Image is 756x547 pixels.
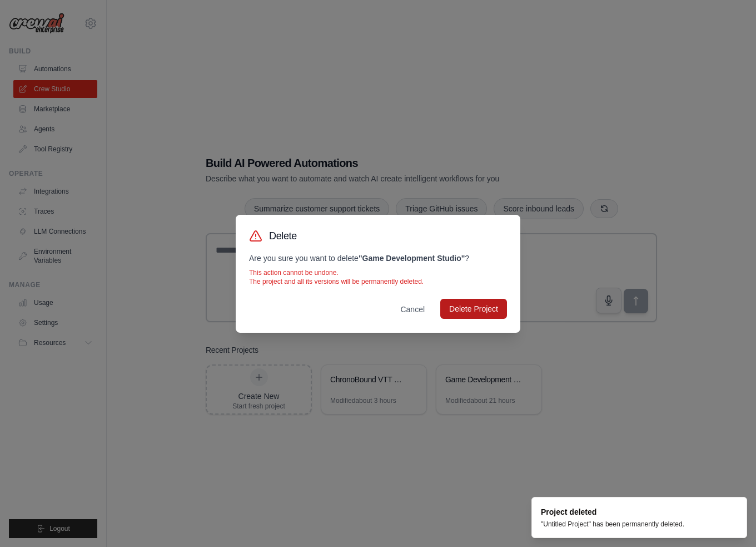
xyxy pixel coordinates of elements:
strong: " Game Development Studio " [359,254,465,263]
button: Cancel [391,299,434,319]
button: Delete Project [440,299,507,319]
p: This action cannot be undone. [249,268,507,277]
div: "Untitled Project" has been permanently deleted. [541,520,684,529]
iframe: Chat Widget [700,494,756,547]
p: The project and all its versions will be permanently deleted. [249,277,507,286]
p: Are you sure you want to delete ? [249,253,507,264]
div: Project deleted [541,506,684,518]
h3: Delete [269,228,297,244]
